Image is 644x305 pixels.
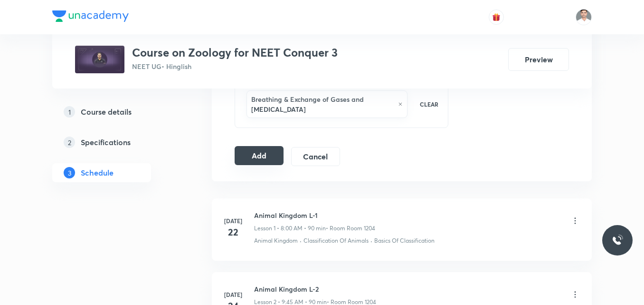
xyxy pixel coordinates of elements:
[420,100,438,108] p: CLEAR
[370,236,372,245] div: ·
[492,13,501,21] img: avatar
[81,167,114,178] h5: Schedule
[52,102,181,121] a: 1Course details
[224,290,243,299] h6: [DATE]
[508,48,569,71] button: Preview
[251,94,393,114] h6: Breathing & Exchange of Gases and [MEDICAL_DATA]
[576,9,592,25] img: Mant Lal
[132,46,338,59] h3: Course on Zoology for NEET Conquer 3
[64,137,75,148] p: 2
[235,146,284,165] button: Add
[81,137,131,148] h5: Specifications
[224,225,243,239] h4: 22
[489,10,504,25] button: avatar
[64,106,75,118] p: 1
[52,10,129,22] img: Company Logo
[52,133,181,152] a: 2Specifications
[254,210,375,220] h6: Animal Kingdom L-1
[132,61,338,71] p: NEET UG • Hinglish
[75,46,124,73] img: 511ba5cd3f624ed18d509afd22a59d0c.jpg
[612,235,623,246] img: ttu
[254,236,298,245] p: Animal Kingdom
[254,224,326,233] p: Lesson 1 • 8:00 AM • 90 min
[81,106,132,118] h5: Course details
[52,10,129,24] a: Company Logo
[291,147,340,166] button: Cancel
[224,216,243,225] h6: [DATE]
[326,224,375,233] p: • Room Room 1204
[300,236,302,245] div: ·
[64,167,75,178] p: 3
[254,284,376,294] h6: Animal Kingdom L-2
[374,236,435,245] p: Basics Of Classification
[303,236,369,245] p: Classification Of Animals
